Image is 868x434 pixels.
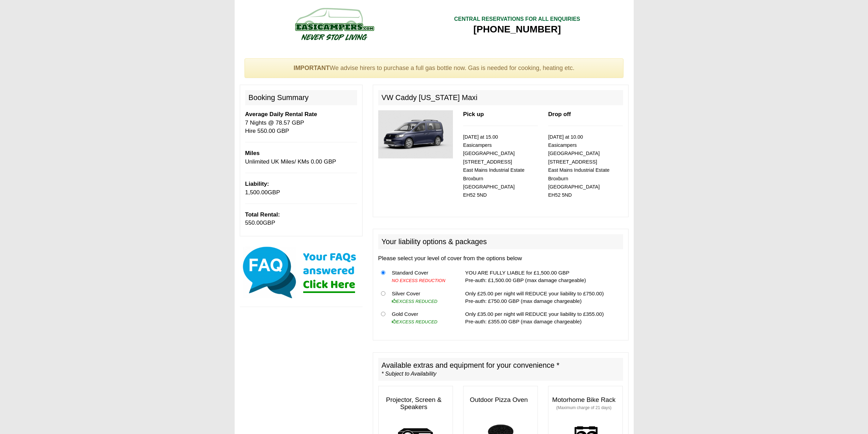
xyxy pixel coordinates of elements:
[378,234,623,249] h2: Your liability options & packages
[294,65,330,71] strong: IMPORTANT
[269,5,399,43] img: campers-checkout-logo.png
[392,278,445,283] i: NO EXCESS REDUCTION
[462,266,623,287] td: YOU ARE FULLY LIABLE for £1,500.00 GBP Pre-auth: £1,500.00 GBP (max damage chargeable)
[245,220,263,226] span: 550.00
[389,287,455,308] td: Silver Cover
[245,150,260,156] b: Miles
[464,393,538,407] h3: Outdoor Pizza Oven
[245,181,269,187] b: Liability:
[454,23,580,36] div: [PHONE_NUMBER]
[389,266,455,287] td: Standard Cover
[245,149,357,166] p: Unlimited UK Miles/ KMs 0.00 GBP
[378,358,623,381] h2: Available extras and equipment for your convenience *
[379,393,453,414] h3: Projector, Screen & Speakers
[548,393,622,414] h3: Motorhome Bike Rack
[245,180,357,197] p: GBP
[463,134,525,198] small: [DATE] at 15.00 Easicampers [GEOGRAPHIC_DATA] [STREET_ADDRESS] East Mains Industrial Estate Broxb...
[245,90,357,105] h2: Booking Summary
[240,245,363,300] img: Click here for our most common FAQs
[245,211,280,218] b: Total Rental:
[378,254,623,263] p: Please select your level of cover from the options below
[548,111,571,117] b: Drop off
[245,58,624,78] div: We advise hirers to purchase a full gas bottle now. Gas is needed for cooking, heating etc.
[245,189,268,196] span: 1,500.00
[454,15,580,23] div: CENTRAL RESERVATIONS FOR ALL ENQUIRIES
[556,405,612,410] small: (Maximum charge of 21 days)
[378,90,623,105] h2: VW Caddy [US_STATE] Maxi
[392,299,438,304] i: EXCESS REDUCED
[382,371,437,377] i: * Subject to Availability
[463,111,484,117] b: Pick up
[245,211,357,227] p: GBP
[548,134,609,198] small: [DATE] at 10.00 Easicampers [GEOGRAPHIC_DATA] [STREET_ADDRESS] East Mains Industrial Estate Broxb...
[245,111,317,117] b: Average Daily Rental Rate
[389,308,455,328] td: Gold Cover
[392,319,438,324] i: EXCESS REDUCED
[462,287,623,308] td: Only £25.00 per night will REDUCE your liability to £750.00) Pre-auth: £750.00 GBP (max damage ch...
[378,110,453,158] img: 348.jpg
[462,308,623,328] td: Only £35.00 per night will REDUCE your liability to £355.00) Pre-auth: £355.00 GBP (max damage ch...
[245,110,357,135] p: 7 Nights @ 78.57 GBP Hire 550.00 GBP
